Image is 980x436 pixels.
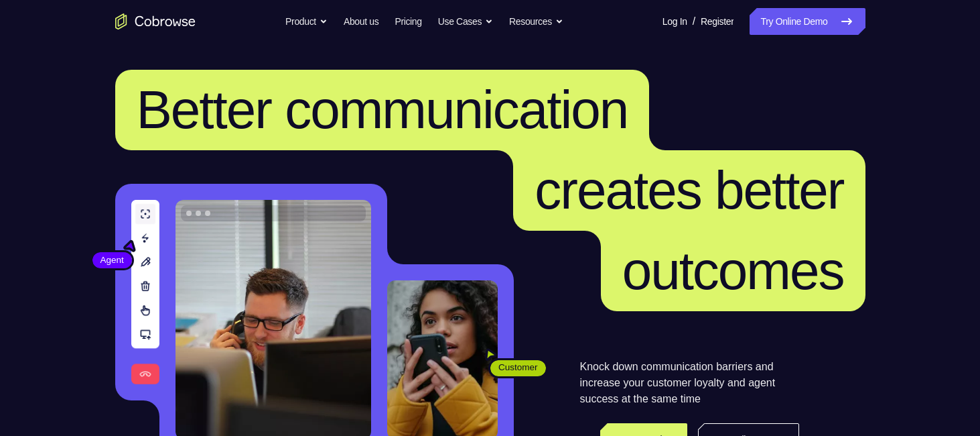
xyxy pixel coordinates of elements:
a: About us [344,8,378,35]
a: Register [701,8,733,35]
a: Pricing [395,8,421,35]
p: Knock down communication barriers and increase your customer loyalty and agent success at the sam... [580,359,799,407]
span: Better communication [137,80,628,140]
a: Log In [662,8,687,35]
a: Try Online Demo [750,8,865,35]
span: / [693,13,695,30]
button: Use Cases [438,8,493,35]
a: Go to the home page [115,13,196,30]
span: creates better [535,160,843,220]
button: Resources [509,8,563,35]
button: Product [285,8,328,35]
span: outcomes [622,241,844,301]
